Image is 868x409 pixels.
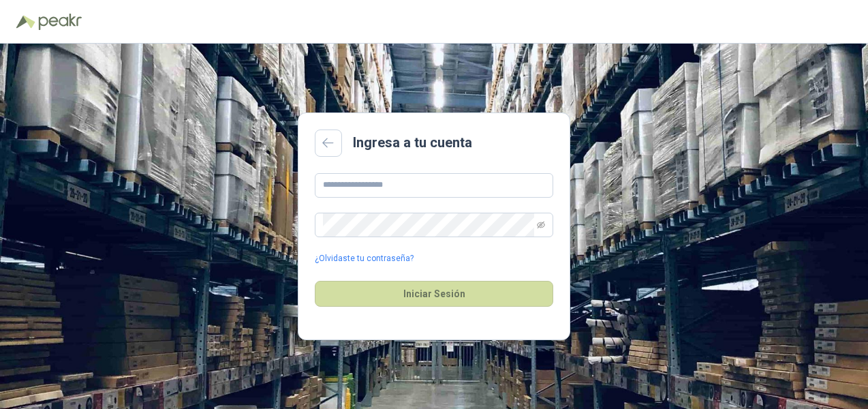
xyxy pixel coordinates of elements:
[16,15,35,29] img: Logo
[353,132,472,153] h2: Ingresa a tu cuenta
[315,281,553,307] button: Iniciar Sesión
[38,14,82,30] img: Peakr
[315,252,414,265] a: ¿Olvidaste tu contraseña?
[537,221,545,229] span: eye-invisible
